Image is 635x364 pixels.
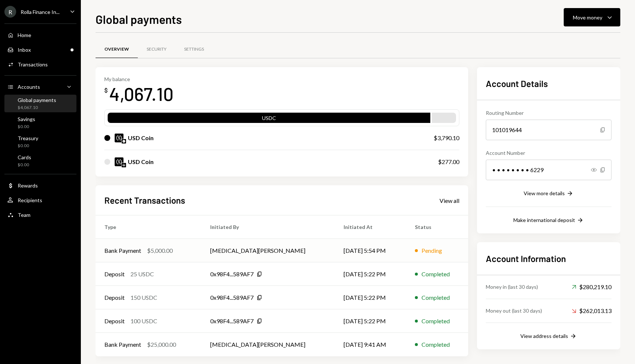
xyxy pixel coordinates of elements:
div: Bank Payment [104,340,141,349]
div: 150 USDC [130,293,157,302]
div: Savings [18,116,35,122]
div: Rewards [18,182,38,189]
div: USDC [108,114,430,124]
td: [MEDICAL_DATA][PERSON_NAME] [201,239,335,262]
a: Cards$0.00 [4,152,76,170]
a: Savings$0.00 [4,114,76,131]
img: USDC [115,157,123,166]
div: $0.00 [18,124,35,130]
div: $0.00 [18,143,38,149]
div: Settings [184,46,204,52]
div: Accounts [18,84,40,90]
a: Home [4,28,76,41]
div: $4,067.10 [18,105,56,111]
th: Initiated At [335,215,406,239]
div: Team [18,212,31,218]
div: Cards [18,154,31,160]
div: USD Coin [128,157,154,166]
div: View all [440,197,459,204]
div: Transactions [18,61,48,68]
div: Recipients [18,197,42,203]
a: View all [440,196,459,204]
div: $262,013.13 [572,306,611,315]
a: Global payments$4,067.10 [4,95,76,112]
a: Overview [96,40,138,59]
img: arbitrum-mainnet [122,163,126,167]
div: Bank Payment [104,246,141,255]
div: Rolla Finance In... [21,9,60,15]
td: [DATE] 5:22 PM [335,286,406,309]
div: $ [104,87,108,94]
img: USDC [115,134,123,142]
a: Recipients [4,193,76,207]
div: Home [18,32,31,38]
div: Deposit [104,317,125,325]
div: My balance [104,76,173,82]
div: Completed [421,270,450,279]
div: Money out (last 30 days) [486,307,542,314]
a: Settings [175,40,213,59]
button: Make international deposit [513,216,584,225]
div: Routing Number [486,109,611,117]
h2: Account Information [486,252,611,265]
div: Inbox [18,47,31,53]
td: [DATE] 5:54 PM [335,239,406,262]
div: 0x98F4...589AF7 [210,270,254,279]
div: 0x98F4...589AF7 [210,317,254,325]
div: R [4,6,16,18]
a: Rewards [4,179,76,192]
div: $3,790.10 [434,134,459,142]
div: $280,219.10 [572,283,611,291]
div: Deposit [104,293,125,302]
div: Completed [421,317,450,325]
div: Global payments [18,97,56,103]
th: Initiated By [201,215,335,239]
div: 25 USDC [130,270,154,279]
a: Inbox [4,43,76,56]
div: Deposit [104,270,125,279]
div: Completed [421,293,450,302]
td: [DATE] 5:22 PM [335,262,406,286]
div: View address details [520,333,568,339]
div: 0x98F4...589AF7 [210,293,254,302]
h2: Recent Transactions [104,194,185,206]
a: Accounts [4,80,76,93]
div: • • • • • • • • 6229 [486,160,611,180]
a: Team [4,208,76,221]
td: [MEDICAL_DATA][PERSON_NAME] [201,333,335,356]
div: $25,000.00 [147,340,176,349]
a: Security [138,40,175,59]
a: Transactions [4,58,76,71]
div: $5,000.00 [147,246,173,255]
div: 101019644 [486,120,611,140]
div: Overview [104,46,129,52]
div: Account Number [486,149,611,157]
div: View more details [524,190,565,196]
td: [DATE] 9:41 AM [335,333,406,356]
button: View more details [524,190,574,198]
div: $0.00 [18,162,31,168]
div: $277.00 [438,157,459,166]
div: 4,067.10 [109,82,173,105]
button: View address details [520,332,577,341]
h1: Global payments [96,12,182,26]
div: Move money [573,14,602,21]
div: Money in (last 30 days) [486,283,538,291]
th: Status [406,215,468,239]
div: USD Coin [128,134,154,142]
a: Treasury$0.00 [4,133,76,150]
div: Security [147,46,166,52]
td: [DATE] 5:22 PM [335,309,406,333]
div: Treasury [18,135,38,141]
div: Make international deposit [513,217,575,223]
div: Pending [421,246,442,255]
div: Completed [421,340,450,349]
h2: Account Details [486,77,611,90]
div: 100 USDC [130,317,157,325]
img: base-mainnet [122,139,126,143]
th: Type [96,215,201,239]
button: Move money [564,8,620,26]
